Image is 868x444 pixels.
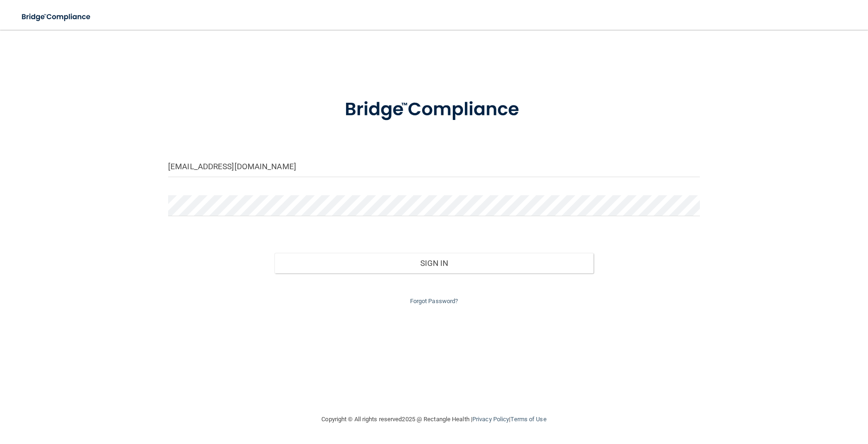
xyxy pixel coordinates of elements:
[410,298,458,305] a: Forgot Password?
[274,253,594,273] button: Sign In
[472,416,509,423] a: Privacy Policy
[14,7,99,27] img: bridge_compliance_login_screen.278c3ca4.svg
[265,404,604,434] div: Copyright © All rights reserved 2025 @ Rectangle Health | |
[510,416,546,423] a: Terms of Use
[168,156,700,177] input: Email
[326,86,542,134] img: bridge_compliance_login_screen.278c3ca4.svg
